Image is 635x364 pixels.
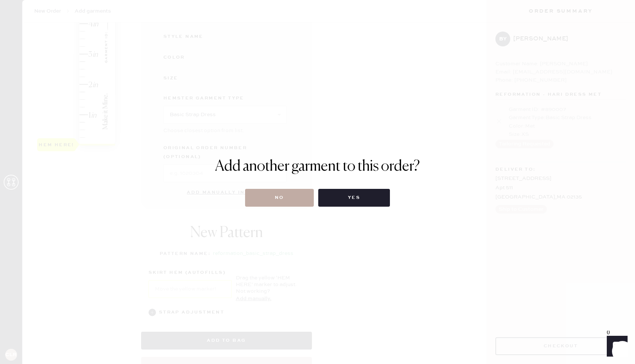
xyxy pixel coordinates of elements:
button: No [245,189,314,207]
button: Yes [318,189,390,207]
iframe: Front Chat [600,331,632,363]
h1: Add another garment to this order? [215,158,420,176]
